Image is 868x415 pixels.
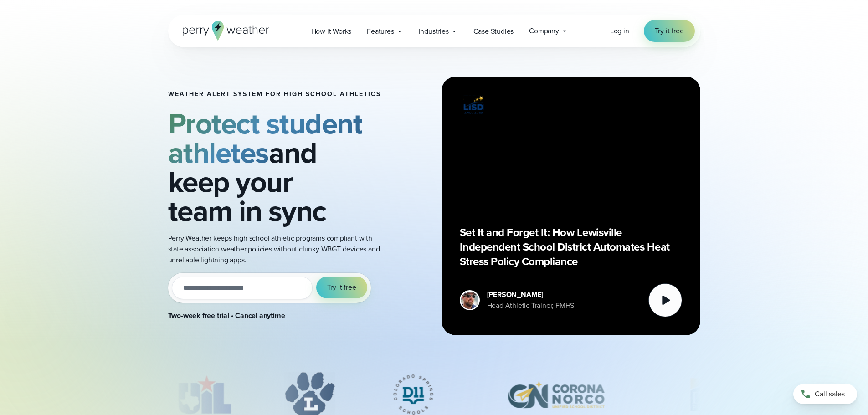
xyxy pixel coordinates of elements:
div: Head Athletic Trainer, FMHS [487,300,575,311]
span: Industries [419,26,449,37]
p: Perry Weather keeps high school athletic programs compliant with state association weather polici... [168,233,381,266]
img: Lewisville ISD logo [460,95,487,115]
span: Try it free [655,26,684,36]
a: Try it free [644,20,695,42]
strong: Two-week free trial • Cancel anytime [168,310,285,321]
a: Call sales [793,384,857,404]
h2: and keep your team in sync [168,109,381,225]
strong: Protect student athletes [168,102,363,174]
span: Company [529,26,559,36]
span: Try it free [327,282,356,293]
img: cody-henschke-headshot [461,292,478,309]
div: [PERSON_NAME] [487,289,575,300]
span: Features [367,26,394,37]
span: Case Studies [473,26,514,37]
span: How it Works [311,26,352,37]
a: Log in [610,26,629,36]
a: How it Works [303,22,360,41]
button: Try it free [316,277,367,298]
span: Call sales [815,389,845,400]
a: Case Studies [466,22,522,41]
h1: Weather Alert System for High School Athletics [168,91,381,98]
p: Set It and Forget It: How Lewisville Independent School District Automates Heat Stress Policy Com... [460,225,682,269]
